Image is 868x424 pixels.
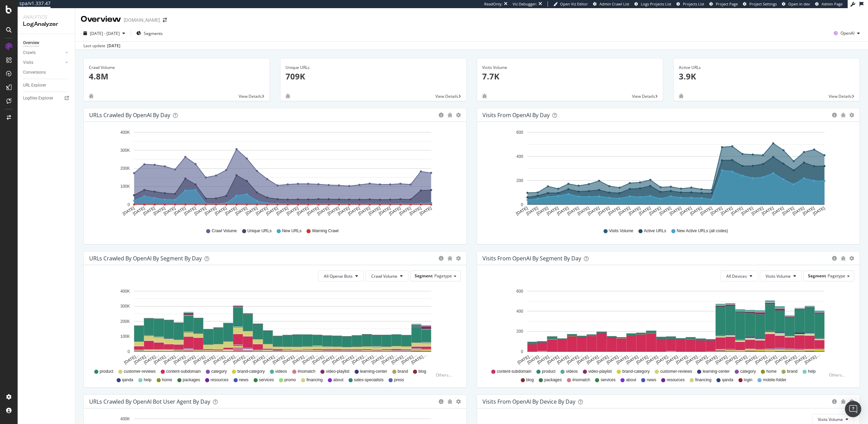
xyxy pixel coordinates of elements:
div: gear [849,113,854,117]
div: LogAnalyzer [23,20,70,28]
span: category [740,369,756,374]
text: [DATE] [802,206,815,216]
span: video-playlist [326,369,349,374]
div: Visits Volume [482,64,658,71]
text: [DATE] [689,206,703,216]
span: Segments [144,31,163,36]
div: gear [456,399,461,404]
a: Logfiles Explorer [23,95,70,102]
text: 600 [516,289,523,294]
button: All Devices [721,271,758,281]
span: View Details [435,93,458,99]
text: [DATE] [245,206,258,216]
text: [DATE] [132,206,146,216]
span: Projects List [683,1,704,6]
text: 400 [516,154,523,159]
text: 100K [120,184,130,189]
text: [DATE] [214,206,228,216]
button: Crawl Volume [366,271,409,281]
span: Unique URLs [248,228,272,234]
span: press [394,377,404,383]
button: All Openai Bots [318,271,364,281]
span: services [600,377,615,383]
text: 100K [120,334,130,339]
span: learning-center [360,369,387,374]
div: circle-info [832,113,837,117]
span: home [162,377,172,383]
text: 300K [120,148,130,153]
div: bug [841,399,846,404]
a: Project Page [709,1,738,7]
text: [DATE] [699,206,713,216]
a: Crawls [23,49,63,56]
span: packages [183,377,200,383]
span: View Details [632,93,655,99]
span: Warning Crawl [312,228,338,234]
div: [DOMAIN_NAME] [124,17,160,23]
p: 3.9K [679,71,854,82]
a: Project Settings [743,1,777,7]
span: resources [211,377,229,383]
span: qanda [722,377,733,383]
div: Last update [83,43,120,49]
span: financing [695,377,711,383]
div: arrow-right-arrow-left [163,18,167,22]
text: [DATE] [628,206,642,216]
svg: A chart. [482,127,854,222]
div: circle-info [832,399,837,404]
text: [DATE] [204,206,217,216]
div: bug [679,94,684,98]
span: services [259,377,274,383]
p: 709K [285,71,461,82]
span: resources [667,377,685,383]
text: 200 [516,329,523,334]
text: 400K [120,417,130,421]
div: ReadOnly: [484,1,502,7]
span: videos [566,369,578,374]
text: 400K [120,289,130,294]
span: [DATE] - [DATE] [90,31,120,36]
button: Visits Volume [760,271,802,281]
span: help [144,377,152,383]
text: [DATE] [658,206,672,216]
div: A chart. [89,287,461,366]
a: Admin Crawl List [593,1,629,7]
span: learning-center [703,369,730,374]
div: Overview [81,14,121,25]
text: 200K [120,319,130,324]
a: Projects List [676,1,704,7]
div: Crawls [23,49,36,56]
text: [DATE] [741,206,754,216]
text: [DATE] [173,206,186,216]
div: bug [841,256,846,261]
div: Crawl Volume [89,64,264,71]
span: sales-specialists [354,377,383,383]
text: [DATE] [255,206,269,216]
span: help [808,369,816,374]
svg: A chart. [482,287,854,366]
text: [DATE] [368,206,381,216]
div: URLs Crawled by OpenAI By Segment By Day [89,255,202,262]
span: video-playlist [588,369,612,374]
div: bug [285,94,290,98]
div: circle-info [832,256,837,261]
p: 4.8M [89,71,264,82]
div: circle-info [438,113,444,117]
text: [DATE] [194,206,207,216]
text: [DATE] [388,206,402,216]
text: [DATE] [730,206,744,216]
a: Logs Projects List [634,1,671,7]
span: Project Settings [749,1,777,6]
span: All Devices [726,273,747,279]
div: gear [849,399,854,404]
text: [DATE] [617,206,631,216]
span: content-subdomain [166,369,201,374]
span: Admin Crawl List [599,1,629,6]
div: bug [447,256,453,261]
span: Pagetype [434,273,452,279]
p: 7.7K [482,71,658,82]
text: 400 [516,309,523,314]
text: 0 [127,202,130,207]
text: [DATE] [720,206,734,216]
